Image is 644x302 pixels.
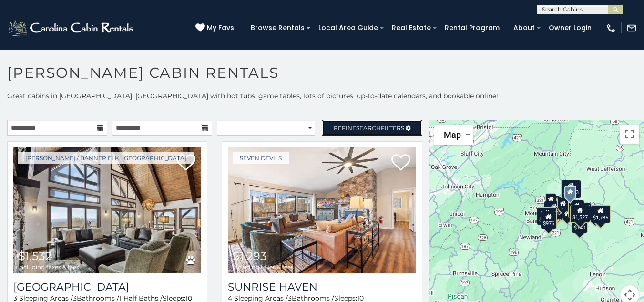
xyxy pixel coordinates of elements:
[606,23,616,33] img: phone-regular-white.png
[387,21,436,35] a: Real Estate
[233,249,267,263] span: $1,293
[356,125,381,132] span: Search
[540,210,556,229] div: $976
[13,147,201,273] a: Mountain View Manor $1,532 including taxes & fees
[570,204,590,222] div: $1,527
[13,281,201,293] a: [GEOGRAPHIC_DATA]
[207,23,234,33] span: My Favs
[195,23,236,33] a: My Favs
[18,152,194,164] a: [PERSON_NAME] / Banner Elk, [GEOGRAPHIC_DATA]
[228,281,416,293] a: Sunrise Haven
[18,249,52,263] span: $1,532
[537,207,557,225] div: $1,293
[440,21,504,35] a: Rental Program
[228,147,416,273] img: Sunrise Haven
[228,147,416,273] a: Sunrise Haven $1,293 including taxes & fees
[626,23,637,33] img: mail-regular-white.png
[544,21,596,35] a: Owner Login
[391,153,410,173] a: Add to favorites
[233,152,289,164] a: Seven Devils
[544,200,564,219] div: $1,532
[509,21,540,35] a: About
[561,180,581,198] div: $1,053
[233,264,294,270] span: including taxes & fees
[568,200,584,218] div: $799
[434,125,473,145] button: Change map style
[572,215,588,233] div: $740
[334,125,404,132] span: Refine Filters
[246,21,309,35] a: Browse Rentals
[591,205,611,223] div: $1,785
[18,264,79,270] span: including taxes & fees
[314,21,383,35] a: Local Area Guide
[13,147,201,273] img: Mountain View Manor
[13,281,201,293] h3: Mountain View Manor
[620,125,639,144] button: Toggle fullscreen view
[322,120,422,136] a: RefineSearchFilters
[444,130,461,140] span: Map
[7,19,136,38] img: White-1-2.png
